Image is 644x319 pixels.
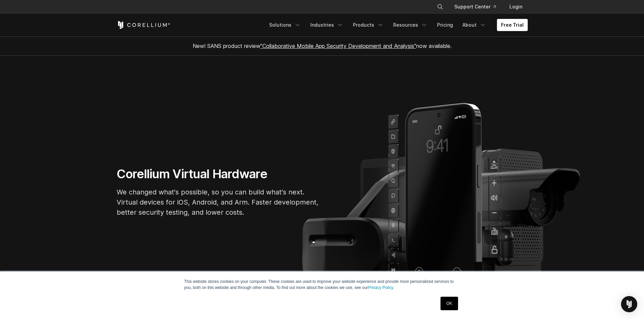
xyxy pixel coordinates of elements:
[433,19,457,31] a: Pricing
[184,278,460,291] p: This website stores cookies on your computer. These cookies are used to improve your website expe...
[389,19,432,31] a: Resources
[497,19,528,31] a: Free Trial
[260,43,416,49] a: "Collaborative Mobile App Security Development and Analysis"
[440,297,458,310] a: OK
[193,43,452,49] span: New! SANS product review now available.
[265,19,528,31] div: Navigation Menu
[449,1,501,13] a: Support Center
[117,187,319,217] p: We changed what's possible, so you can build what's next. Virtual devices for iOS, Android, and A...
[458,19,490,31] a: About
[434,1,446,13] button: Search
[368,285,394,290] a: Privacy Policy.
[117,166,319,182] h1: Corellium Virtual Hardware
[504,1,528,13] a: Login
[117,21,170,29] a: Corellium Home
[621,296,637,312] div: Open Intercom Messenger
[306,19,348,31] a: Industries
[349,19,388,31] a: Products
[429,1,528,13] div: Navigation Menu
[265,19,305,31] a: Solutions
